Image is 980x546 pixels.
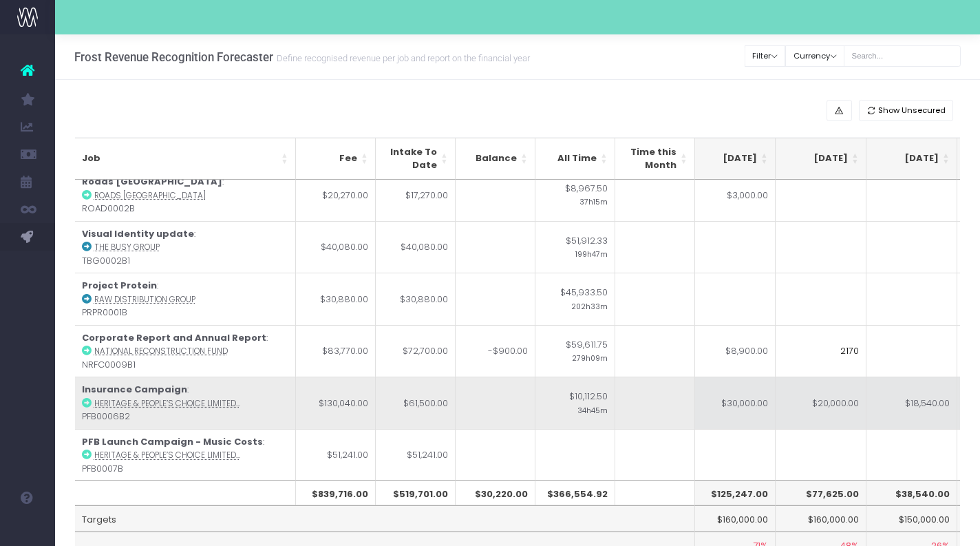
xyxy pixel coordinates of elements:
td: $20,000.00 [776,377,866,429]
small: 199h47m [575,247,608,260]
span: Show Unsecured [878,105,946,116]
img: images/default_profile_image.png [17,518,38,539]
strong: Visual Identity update [82,227,194,240]
td: $8,900.00 [685,325,776,377]
th: All Time: activate to sort column ascending [535,138,615,180]
button: Filter [745,45,786,67]
td: $160,000.00 [776,505,866,532]
td: $3,000.00 [685,169,776,221]
td: : PRPR0001B [75,273,296,325]
th: Job: activate to sort column ascending [75,138,296,180]
abbr: Heritage & People’s Choice Limited [94,450,240,461]
th: $366,554.92 [535,480,615,506]
td: $130,040.00 [296,377,376,429]
th: $77,625.00 [776,480,866,506]
td: $51,241.00 [376,429,456,481]
td: $59,611.75 [535,325,615,377]
abbr: Raw Distribution Group [94,294,195,305]
abbr: National Reconstruction Fund [94,346,228,357]
strong: Project Protein [82,279,157,292]
input: Search... [844,45,961,67]
td: $61,500.00 [376,377,456,429]
td: $150,000.00 [866,505,957,532]
abbr: Roads Australia [94,190,206,201]
th: Sep 25: activate to sort column ascending [685,138,776,180]
td: $30,000.00 [685,377,776,429]
abbr: Heritage & People’s Choice Limited [94,398,240,409]
td: $30,880.00 [296,273,376,325]
th: Fee: activate to sort column ascending [296,138,376,180]
td: $20,270.00 [296,169,376,221]
td: Targets [75,505,695,532]
th: $519,701.00 [376,480,456,506]
th: Time this Month: activate to sort column ascending [615,138,695,180]
strong: PFB Launch Campaign - Music Costs [82,435,263,448]
strong: Corporate Report and Annual Report [82,331,266,344]
td: : PFB0007B [75,429,296,481]
td: $30,880.00 [376,273,456,325]
button: Show Unsecured [859,100,954,121]
small: 279h09m [572,351,608,364]
button: Currency [785,45,844,67]
td: : ROAD0002B [75,169,296,221]
th: $30,220.00 [456,480,535,506]
td: : NRFC0009B1 [75,325,296,377]
td: $40,080.00 [296,221,376,273]
abbr: The Busy Group [94,242,160,253]
td: : PFB0006B2 [75,377,296,429]
th: $38,540.00 [866,480,957,506]
td: $51,241.00 [296,429,376,481]
td: $45,933.50 [535,273,615,325]
td: $18,540.00 [866,377,957,429]
h3: Frost Revenue Recognition Forecaster [74,50,530,64]
th: $839,716.00 [296,480,376,506]
small: 37h15m [579,195,608,207]
th: Balance: activate to sort column ascending [456,138,535,180]
th: Intake To Date: activate to sort column ascending [376,138,456,180]
td: $72,700.00 [376,325,456,377]
td: $40,080.00 [376,221,456,273]
th: Nov 25: activate to sort column ascending [866,138,957,180]
td: $83,770.00 [296,325,376,377]
td: $10,112.50 [535,377,615,429]
small: 34h45m [577,403,608,416]
td: : TBG0002B1 [75,221,296,273]
small: 202h33m [571,300,608,312]
strong: Roads [GEOGRAPHIC_DATA] [82,175,222,188]
small: Define recognised revenue per job and report on the financial year [273,50,530,64]
td: $51,912.33 [535,221,615,273]
td: $17,270.00 [376,169,456,221]
td: $160,000.00 [685,505,776,532]
td: -$900.00 [456,325,535,377]
th: Oct 25: activate to sort column ascending [776,138,866,180]
td: $8,967.50 [535,169,615,221]
strong: Insurance Campaign [82,383,187,396]
th: $125,247.00 [685,480,776,506]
